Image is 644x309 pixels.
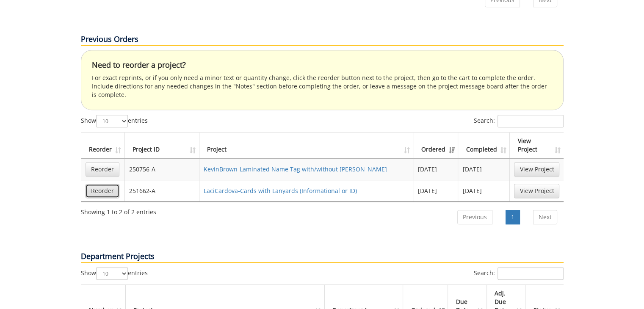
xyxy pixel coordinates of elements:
[86,184,119,198] a: Reorder
[514,162,559,177] a: View Project
[458,158,510,180] td: [DATE]
[514,184,559,198] a: View Project
[413,132,458,158] th: Ordered: activate to sort column ascending
[458,132,510,158] th: Completed: activate to sort column ascending
[125,132,199,158] th: Project ID: activate to sort column ascending
[199,132,414,158] th: Project: activate to sort column ascending
[474,115,564,127] label: Search:
[204,165,387,173] a: KevinBrown-Laminated Name Tag with/without [PERSON_NAME]
[81,34,564,46] p: Previous Orders
[81,115,148,127] label: Show entries
[506,210,520,224] a: 1
[81,204,156,216] div: Showing 1 to 2 of 2 entries
[92,61,553,69] h4: Need to reorder a project?
[533,210,557,224] a: Next
[458,180,510,201] td: [DATE]
[81,132,125,158] th: Reorder: activate to sort column ascending
[96,267,128,280] select: Showentries
[498,115,564,127] input: Search:
[96,115,128,127] select: Showentries
[125,158,199,180] td: 250756-A
[413,180,458,201] td: [DATE]
[86,162,119,177] a: Reorder
[81,251,564,263] p: Department Projects
[204,187,357,195] a: LaciCardova-Cards with Lanyards (Informational or ID)
[125,180,199,201] td: 251662-A
[457,210,492,224] a: Previous
[413,158,458,180] td: [DATE]
[81,267,148,280] label: Show entries
[510,132,564,158] th: View Project: activate to sort column ascending
[498,267,564,280] input: Search:
[474,267,564,280] label: Search:
[92,74,553,99] p: For exact reprints, or if you only need a minor text or quantity change, click the reorder button...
